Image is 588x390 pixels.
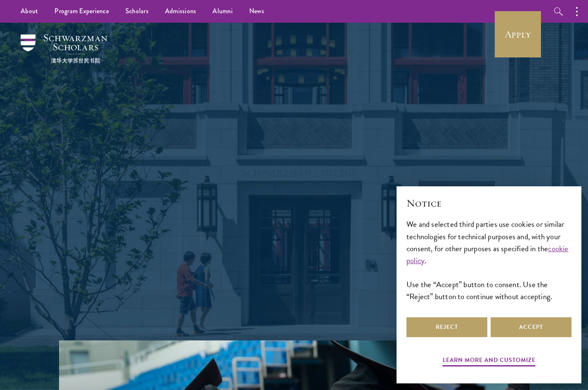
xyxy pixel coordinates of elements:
[406,317,487,337] button: Reject
[406,196,571,210] h2: Notice
[21,34,107,63] img: Schwarzman Scholars
[495,11,541,57] a: Apply
[443,355,536,368] button: Learn more and customize
[406,218,571,302] div: We and selected third parties use cookies or similar technologies for technical purposes and, wit...
[491,317,571,337] button: Accept
[406,243,569,266] a: cookie policy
